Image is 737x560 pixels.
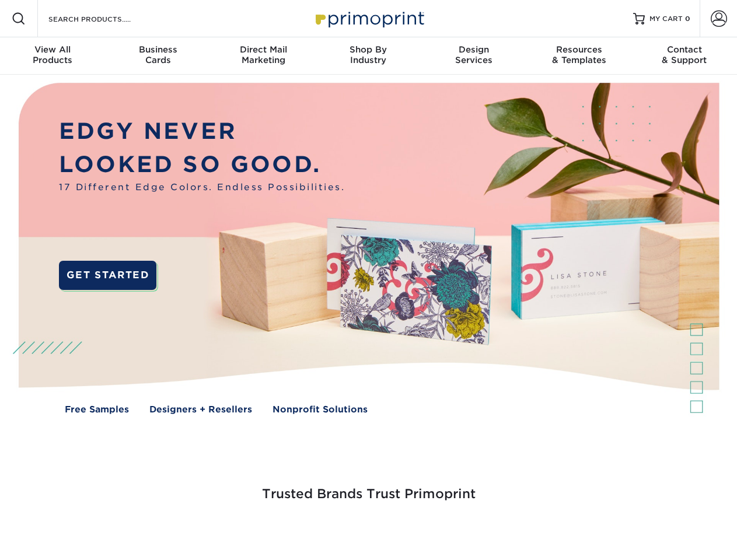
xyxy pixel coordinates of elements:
a: BusinessCards [105,37,210,75]
div: & Templates [526,44,631,65]
span: MY CART [649,14,683,24]
a: Contact& Support [632,37,737,75]
img: Primoprint [310,6,427,31]
img: Freeform [175,532,176,533]
a: Nonprofit Solutions [273,403,368,416]
div: & Support [632,44,737,65]
a: Resources& Templates [526,37,631,75]
p: EDGY NEVER [59,115,345,148]
h3: Trusted Brands Trust Primoprint [27,459,710,516]
a: GET STARTED [59,261,156,290]
a: Free Samples [65,403,129,416]
a: Direct MailMarketing [211,37,316,75]
span: 17 Different Edge Colors. Endless Possibilities. [59,181,345,194]
div: Marketing [211,44,316,65]
span: Shop By [316,44,421,55]
span: Resources [526,44,631,55]
span: 0 [685,15,690,23]
div: Services [421,44,526,65]
p: LOOKED SO GOOD. [59,148,345,181]
span: Direct Mail [211,44,316,55]
img: Google [298,532,298,533]
a: Shop ByIndustry [316,37,421,75]
span: Design [421,44,526,55]
div: Industry [316,44,421,65]
div: Cards [105,44,210,65]
input: SEARCH PRODUCTS..... [47,12,161,26]
span: Business [105,44,210,55]
a: DesignServices [421,37,526,75]
a: Designers + Resellers [149,403,252,416]
span: Contact [632,44,737,55]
